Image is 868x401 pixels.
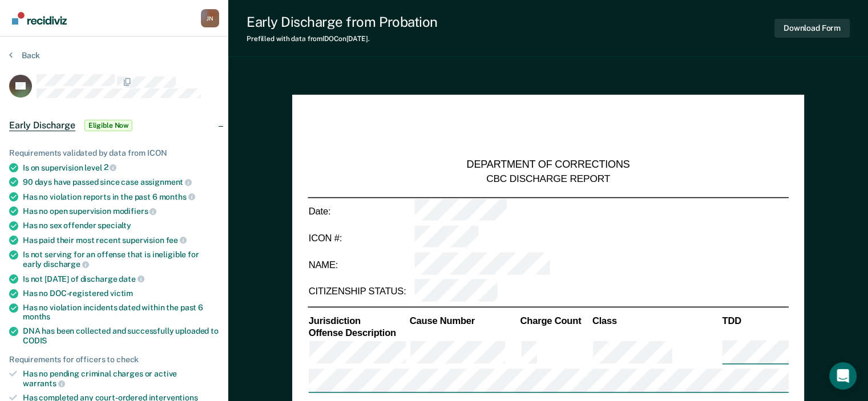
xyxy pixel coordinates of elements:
[247,35,438,43] div: Prefilled with data from IDOC on [DATE] .
[23,235,219,245] div: Has paid their most recent supervision
[23,206,219,216] div: Has no open supervision
[201,9,219,27] div: J N
[110,289,133,298] span: victim
[12,12,67,25] img: Recidiviz
[104,163,117,172] span: 2
[23,192,219,202] div: Has no violation reports in the past 6
[23,289,219,298] div: Has no DOC-registered
[119,274,144,283] span: date
[308,327,409,339] th: Offense Description
[23,336,47,345] span: CODIS
[201,9,219,27] button: Profile dropdown button
[519,314,591,327] th: Charge Count
[486,172,610,185] div: CBC DISCHARGE REPORT
[23,326,219,346] div: DNA has been collected and successfully uploaded to
[247,14,438,30] div: Early Discharge from Probation
[9,120,75,131] span: Early Discharge
[774,19,850,38] button: Download Form
[9,355,219,364] div: Requirements for officers to check
[23,369,219,388] div: Has no pending criminal charges or active
[84,120,133,131] span: Eligible Now
[308,314,409,327] th: Jurisdiction
[23,177,219,187] div: 90 days have passed since case
[140,177,192,187] span: assignment
[159,192,195,201] span: months
[9,50,40,60] button: Back
[23,274,219,284] div: Is not [DATE] of discharge
[23,379,65,388] span: warrants
[591,314,721,327] th: Class
[43,260,89,269] span: discharge
[467,159,630,172] div: DEPARTMENT OF CORRECTIONS
[23,163,219,173] div: Is on supervision level
[308,252,413,278] td: NAME:
[829,362,857,390] div: Open Intercom Messenger
[23,312,50,321] span: months
[9,148,219,158] div: Requirements validated by data from ICON
[23,250,219,269] div: Is not serving for an offense that is ineligible for early
[308,278,413,305] td: CITIZENSHIP STATUS:
[23,221,219,230] div: Has no sex offender
[308,197,413,225] td: Date:
[113,206,157,216] span: modifiers
[23,303,219,322] div: Has no violation incidents dated within the past 6
[409,314,519,327] th: Cause Number
[308,225,413,252] td: ICON #:
[166,236,187,245] span: fee
[98,221,131,230] span: specialty
[721,314,789,327] th: TDD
